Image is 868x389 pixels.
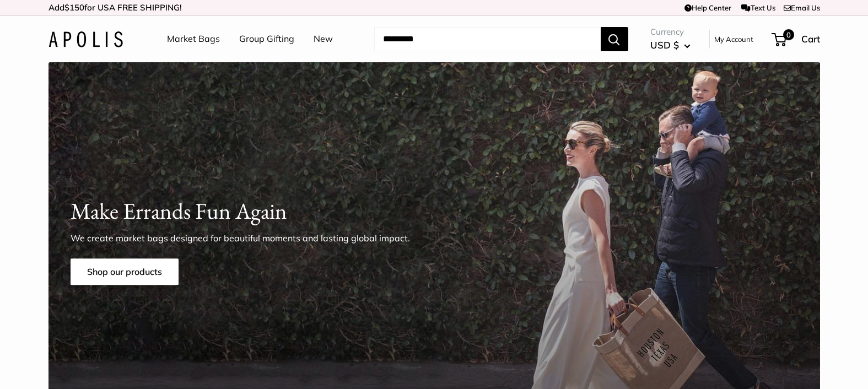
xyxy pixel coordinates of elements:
[783,29,794,40] span: 0
[650,24,691,40] span: Currency
[784,3,820,12] a: Email Us
[741,3,775,12] a: Text Us
[239,31,294,47] a: Group Gifting
[773,30,820,48] a: 0 Cart
[601,27,628,51] button: Search
[714,33,753,46] a: My Account
[801,33,820,45] span: Cart
[650,36,691,54] button: USD $
[650,39,679,51] span: USD $
[71,231,429,245] p: We create market bags designed for beautiful moments and lasting global impact.
[314,31,333,47] a: New
[64,2,84,13] span: $150
[167,31,220,47] a: Market Bags
[684,3,731,12] a: Help Center
[71,258,179,285] a: Shop our products
[48,31,123,47] img: Apolis
[71,195,798,228] h1: Make Errands Fun Again
[374,27,601,51] input: Search...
